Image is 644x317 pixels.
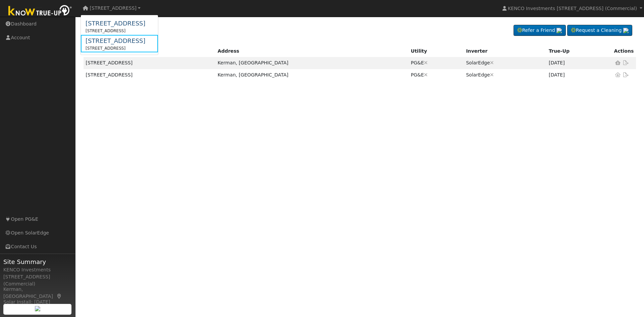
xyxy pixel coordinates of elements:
td: Kerman, [GEOGRAPHIC_DATA] [215,57,409,69]
div: Utility [411,48,462,55]
td: SolarEdge [464,69,546,81]
div: Solar Install: [DATE] [3,299,72,306]
div: KENCO Investments [STREET_ADDRESS] (Commercial) [3,266,72,287]
a: Disconnect [490,72,494,77]
td: [DATE] [546,57,612,69]
a: Disconnect [424,72,428,77]
td: PG&E [409,69,464,81]
div: Kerman, [GEOGRAPHIC_DATA] [3,286,72,300]
div: Inverter [466,48,544,55]
a: Primary Account [614,60,622,65]
td: [STREET_ADDRESS] [84,57,215,69]
a: Set as Primary Account [614,72,622,77]
span: Site Summary [3,257,72,266]
a: Map [56,294,62,299]
td: PG&E [409,57,464,69]
img: retrieve [623,28,629,33]
div: [STREET_ADDRESS] [86,28,145,34]
div: True-Up [549,48,609,55]
img: Know True-Up [5,4,75,19]
div: [STREET_ADDRESS] [86,45,145,51]
div: System Size: 35.30 kW [3,304,72,311]
a: Export Interval Data [622,60,630,65]
span: KENCO Investments [STREET_ADDRESS] (Commercial) [508,6,637,11]
div: Actions [614,48,634,55]
div: [STREET_ADDRESS] [86,36,145,45]
a: Disconnect [490,60,494,65]
a: Export Interval Data [622,72,630,77]
td: [STREET_ADDRESS] [84,69,215,81]
a: Request a Cleaning [567,25,632,36]
span: [STREET_ADDRESS] [90,5,137,11]
td: Kerman, [GEOGRAPHIC_DATA] [215,69,409,81]
div: Address [218,48,406,55]
div: [STREET_ADDRESS] [86,19,145,28]
img: retrieve [35,306,40,311]
td: [DATE] [546,69,612,81]
a: Disconnect [424,60,428,65]
a: Refer a Friend [514,25,566,36]
td: SolarEdge [464,57,546,69]
img: retrieve [556,28,562,33]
